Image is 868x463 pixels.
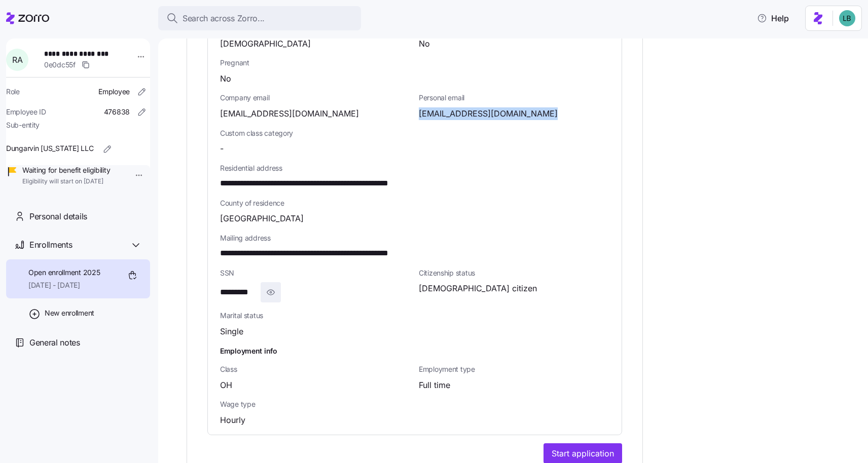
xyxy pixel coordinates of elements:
[220,345,609,356] h1: Employment info
[419,107,558,120] span: [EMAIL_ADDRESS][DOMAIN_NAME]
[839,10,855,26] img: 55738f7c4ee29e912ff6c7eae6e0401b
[29,336,80,349] span: General notes
[158,6,361,30] button: Search across Zorro...
[22,177,110,186] span: Eligibility will start on [DATE]
[6,87,20,97] span: Role
[220,364,411,374] span: Class
[220,325,243,338] span: Single
[552,447,614,459] span: Start application
[220,128,411,138] span: Custom class category
[220,163,609,173] span: Residential address
[419,37,430,50] span: No
[220,399,411,409] span: Wage type
[104,107,130,117] span: 476838
[220,142,224,155] span: -
[29,210,87,223] span: Personal details
[220,311,411,321] span: Marital status
[220,107,359,120] span: [EMAIL_ADDRESS][DOMAIN_NAME]
[6,107,46,117] span: Employee ID
[22,165,110,175] span: Waiting for benefit eligibility
[29,239,72,251] span: Enrollments
[419,364,609,374] span: Employment type
[6,143,93,153] span: Dungarvin [US_STATE] LLC
[220,379,232,392] span: OH
[12,56,22,64] span: R A
[749,8,797,28] button: Help
[419,379,450,392] span: Full time
[220,37,311,50] span: [DEMOGRAPHIC_DATA]
[220,212,304,225] span: [GEOGRAPHIC_DATA]
[6,120,40,130] span: Sub-entity
[220,233,609,243] span: Mailing address
[220,414,245,427] span: Hourly
[28,267,100,278] span: Open enrollment 2025
[183,12,265,25] span: Search across Zorro...
[98,87,130,97] span: Employee
[419,282,537,295] span: [DEMOGRAPHIC_DATA] citizen
[45,308,94,318] span: New enrollment
[220,58,609,68] span: Pregnant
[220,93,411,103] span: Company email
[220,72,231,85] span: No
[419,93,609,103] span: Personal email
[757,12,789,24] span: Help
[220,268,411,278] span: SSN
[419,268,609,278] span: Citizenship status
[220,198,609,208] span: County of residence
[28,280,100,290] span: [DATE] - [DATE]
[44,60,76,70] span: 0e0dc55f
